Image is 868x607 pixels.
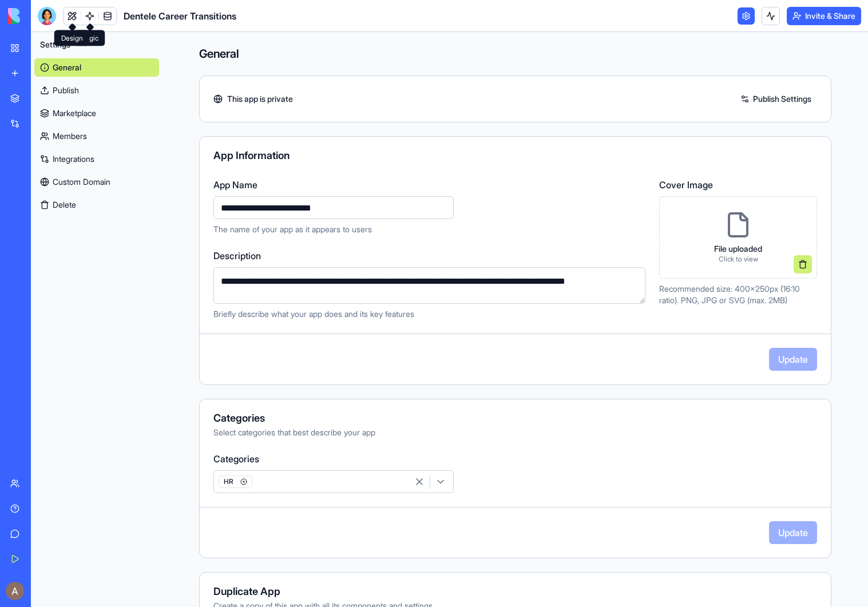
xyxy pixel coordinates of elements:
label: Cover Image [659,178,817,192]
h4: General [199,46,831,62]
span: This app is private [227,93,293,105]
p: File uploaded [714,243,762,255]
img: ACg8ocJV6D3_6rN2XWQ9gC4Su6cEn1tsy63u5_3HgxpMOOOGh7gtYg=s96-c [6,582,24,600]
div: Categories [213,413,817,423]
p: Click to view [714,255,762,264]
p: The name of your app as it appears to users [213,224,645,235]
a: Integrations [34,150,159,168]
span: Dentele Career Transitions [124,9,236,23]
span: HR [219,475,252,488]
a: Custom Domain [34,173,159,191]
div: File uploadedClick to view [659,196,817,279]
div: App Information [213,150,817,161]
p: Briefly describe what your app does and its key features [213,308,645,320]
a: Marketplace [34,104,159,122]
label: Description [213,249,645,263]
button: Settings [34,35,159,54]
img: logo [8,8,79,24]
div: Select categories that best describe your app [213,427,817,438]
p: Recommended size: 400x250px (16:10 ratio). PNG, JPG or SVG (max. 2MB) [659,283,817,306]
a: Members [34,127,159,145]
a: Publish Settings [735,90,817,108]
button: HR [213,470,454,493]
button: Invite & Share [787,7,861,25]
button: Delete [34,196,159,214]
a: General [34,58,159,77]
div: Design [54,30,90,46]
a: Publish [34,81,159,100]
div: Logic [74,30,105,46]
div: Duplicate App [213,586,817,597]
label: Categories [213,452,817,466]
span: Settings [40,39,70,50]
label: App Name [213,178,645,192]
